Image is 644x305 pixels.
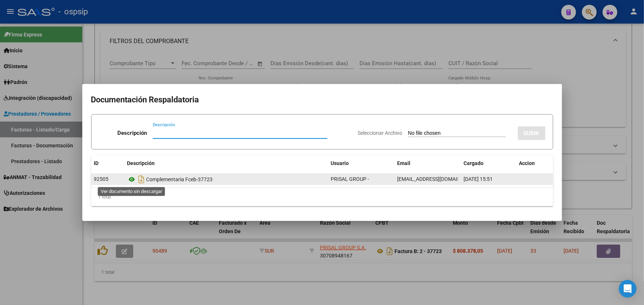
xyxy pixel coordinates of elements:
button: SUBIR [518,126,545,140]
span: PRISAL GROUP - [331,176,369,182]
span: Accion [519,160,535,166]
span: Seleccionar Archivo [358,130,403,136]
div: 1 total [91,188,553,206]
datatable-header-cell: Email [395,155,461,171]
div: Complementaria Fceb-37723 [127,173,325,185]
div: Open Intercom Messenger [619,280,637,298]
span: Usuario [331,160,349,166]
datatable-header-cell: Cargado [461,155,516,171]
i: Descargar documento [137,173,147,185]
p: Descripción [117,129,147,137]
span: ID [94,160,99,166]
span: Cargado [464,160,484,166]
h2: Documentación Respaldatoria [91,93,553,107]
span: [EMAIL_ADDRESS][DOMAIN_NAME] [397,176,479,182]
span: Email [397,160,411,166]
span: [DATE] 15:51 [464,176,493,182]
datatable-header-cell: Accion [516,155,553,171]
datatable-header-cell: Usuario [328,155,395,171]
span: 92505 [94,176,109,182]
span: Descripción [127,160,155,166]
span: SUBIR [524,130,540,137]
datatable-header-cell: ID [91,155,124,171]
datatable-header-cell: Descripción [124,155,328,171]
